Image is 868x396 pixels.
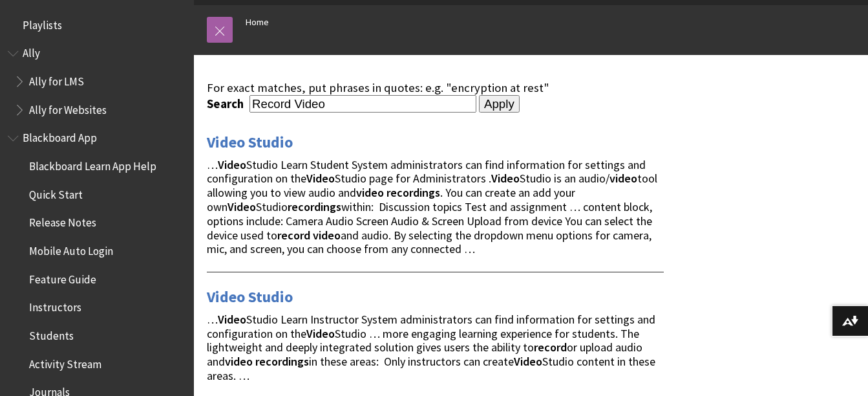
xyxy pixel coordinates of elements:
[29,269,96,286] span: Feature Guide
[306,171,335,186] strong: Video
[207,287,293,307] a: Video Studio
[491,171,520,186] strong: Video
[514,354,542,369] strong: Video
[609,171,637,186] strong: video
[23,43,40,60] span: Ally
[29,325,74,342] span: Students
[246,14,269,30] a: Home
[386,185,440,200] strong: recordings
[29,155,156,173] span: Blackboard Learn App Help
[207,132,293,153] a: Video Studio
[29,240,113,258] span: Mobile Auto Login
[534,340,567,355] strong: record
[313,228,341,243] strong: video
[29,212,96,230] span: Release Notes
[228,199,256,214] strong: Video
[225,354,253,369] strong: video
[8,14,186,36] nav: Book outline for Playlists
[288,199,341,214] strong: recordings
[218,157,246,172] strong: Video
[277,228,310,243] strong: record
[29,99,107,116] span: Ally for Websites
[29,353,101,371] span: Activity Stream
[207,96,247,111] label: Search
[8,43,186,121] nav: Book outline for Anthology Ally Help
[218,312,246,327] strong: Video
[479,95,520,113] input: Apply
[306,326,335,341] strong: Video
[29,297,81,314] span: Instructors
[207,81,664,95] div: For exact matches, put phrases in quotes: e.g. "encryption at rest"
[23,14,62,32] span: Playlists
[207,312,655,383] span: … Studio Learn Instructor System administrators can find information for settings and configurati...
[255,354,309,369] strong: recordings
[29,184,83,201] span: Quick Start
[207,157,657,257] span: … Studio Learn Student System administrators can find information for settings and configuration ...
[29,71,84,88] span: Ally for LMS
[356,185,384,200] strong: video
[23,127,97,145] span: Blackboard App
